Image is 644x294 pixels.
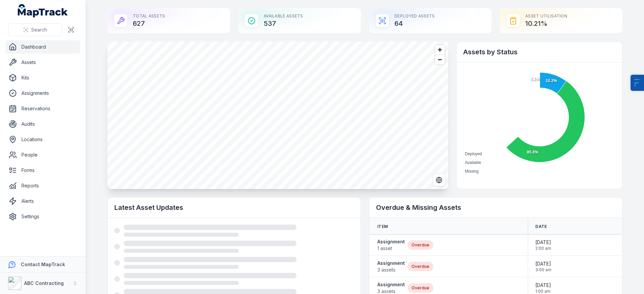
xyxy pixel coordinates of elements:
a: Assignment1 asset [377,238,405,252]
strong: Assignment [377,238,405,245]
span: [DATE] [535,239,551,246]
span: 1 asset [377,245,405,252]
h2: Overdue & Missing Assets [376,203,615,212]
button: Switch to Satellite View [433,174,445,186]
button: Zoom out [435,55,445,64]
span: Available [465,160,481,165]
canvas: Map [107,42,448,189]
span: 1:00 am [535,289,551,294]
a: Reports [5,179,80,192]
strong: ABC Contracting [24,280,64,286]
strong: Assignment [377,281,405,288]
span: 2:00 am [535,246,551,251]
span: [DATE] [535,260,551,267]
h2: Latest Asset Updates [114,203,354,212]
a: Settings [5,210,80,223]
span: Date [535,224,547,229]
span: Missing [465,169,479,174]
a: MapTrack [18,4,68,17]
a: Forms [5,164,80,177]
strong: Contact MapTrack [21,261,65,267]
span: [DATE] [535,282,551,289]
span: 3:00 am [535,267,551,273]
strong: Assignment [377,260,405,267]
div: Overdue [408,283,433,293]
a: Assets [5,56,80,69]
a: Assignment3 assets [377,260,405,273]
a: Alerts [5,194,80,208]
span: Deployed [465,152,482,156]
a: Locations [5,133,80,146]
button: Zoom in [435,45,445,55]
a: Reservations [5,102,80,115]
time: 30/11/2024, 3:00:00 am [535,260,551,273]
div: Overdue [408,240,433,250]
a: Dashboard [5,40,80,54]
span: 3 assets [377,267,405,273]
h2: Assets by Status [463,47,615,57]
a: Assignments [5,86,80,100]
a: Kits [5,71,80,84]
div: Overdue [408,262,433,271]
span: Search [31,26,47,33]
span: Item [377,224,388,229]
a: People [5,148,80,162]
a: Audits [5,117,80,131]
time: 31/08/2024, 2:00:00 am [535,239,551,251]
time: 31/01/2025, 1:00:00 am [535,282,551,294]
button: Search [8,23,62,36]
